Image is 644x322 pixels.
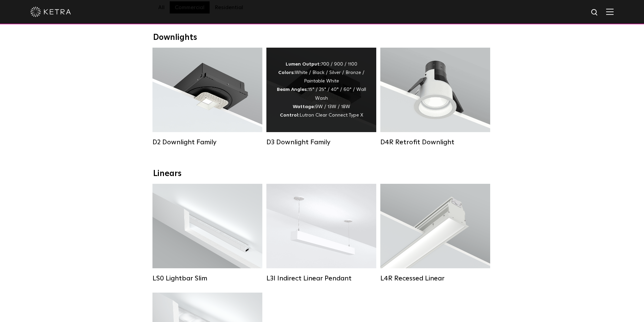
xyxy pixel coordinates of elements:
[606,8,614,15] img: Hamburger%20Nav.svg
[280,113,300,118] strong: Control:
[266,184,376,282] a: L3I Indirect Linear Pendant Lumen Output:400 / 600 / 800 / 1000Housing Colors:White / BlackContro...
[380,184,490,282] a: L4R Recessed Linear Lumen Output:400 / 600 / 800 / 1000Colors:White / BlackControl:Lutron Clear C...
[152,138,262,146] div: D2 Downlight Family
[380,138,490,146] div: D4R Retrofit Downlight
[277,87,308,92] strong: Beam Angles:
[278,70,295,75] strong: Colors:
[30,7,71,17] img: ketra-logo-2019-white
[266,138,376,146] div: D3 Downlight Family
[286,62,321,67] strong: Lumen Output:
[152,184,262,282] a: LS0 Lightbar Slim Lumen Output:200 / 350Colors:White / BlackControl:X96 Controller
[152,274,262,282] div: LS0 Lightbar Slim
[293,104,315,109] strong: Wattage:
[153,169,491,179] div: Linears
[266,48,376,146] a: D3 Downlight Family Lumen Output:700 / 900 / 1100Colors:White / Black / Silver / Bronze / Paintab...
[266,274,376,282] div: L3I Indirect Linear Pendant
[152,48,262,146] a: D2 Downlight Family Lumen Output:1200Colors:White / Black / Gloss Black / Silver / Bronze / Silve...
[300,113,363,118] span: Lutron Clear Connect Type X
[277,60,366,120] div: 700 / 900 / 1100 White / Black / Silver / Bronze / Paintable White 15° / 25° / 40° / 60° / Wall W...
[380,48,490,146] a: D4R Retrofit Downlight Lumen Output:800Colors:White / BlackBeam Angles:15° / 25° / 40° / 60°Watta...
[153,33,491,43] div: Downlights
[380,274,490,282] div: L4R Recessed Linear
[591,8,599,17] img: search icon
